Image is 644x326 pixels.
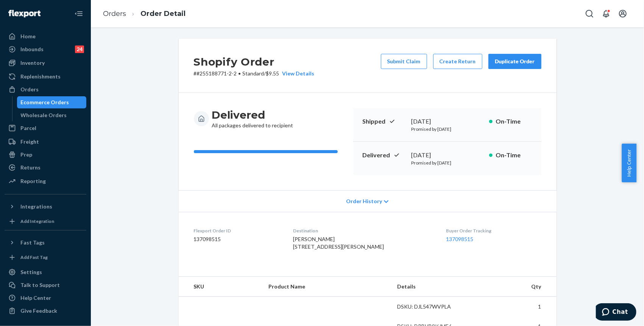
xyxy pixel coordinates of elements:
[5,136,86,148] a: Freight
[5,216,86,227] a: Add Integration
[5,122,86,134] a: Parcel
[243,70,264,77] span: Standard
[5,305,86,317] button: Give Feedback
[433,54,482,69] button: Create Return
[20,203,52,210] div: Integrations
[446,236,473,242] a: 137098515
[239,70,241,77] span: •
[412,151,483,160] div: [DATE]
[293,236,384,250] span: [PERSON_NAME] [STREET_ADDRESS][PERSON_NAME]
[75,45,84,53] div: 24
[20,307,57,315] div: Give Feedback
[20,239,45,246] div: Fast Tags
[20,73,61,80] div: Replenishments
[5,161,86,174] a: Returns
[8,10,41,17] img: Flexport logo
[596,303,636,322] iframe: Opens a widget where you can chat to one of our agents
[5,175,86,187] a: Reporting
[20,294,51,302] div: Help Center
[5,292,86,304] a: Help Center
[20,86,39,93] div: Orders
[412,126,483,132] p: Promised by [DATE]
[212,108,293,122] h3: Delivered
[279,70,315,77] button: View Details
[194,227,281,234] dt: Flexport Order ID
[346,197,382,205] span: Order History
[194,54,315,70] h2: Shopify Order
[97,3,192,25] ol: breadcrumbs
[212,108,293,129] div: All packages delivered to recipient
[446,227,541,234] dt: Buyer Order Tracking
[20,124,36,132] div: Parcel
[599,6,614,21] button: Open notifications
[20,45,44,53] div: Inbounds
[179,277,263,297] th: SKU
[5,279,86,291] button: Talk to Support
[194,70,315,77] p: # #255188771-2-2 / $9.55
[362,117,405,126] p: Shipped
[5,71,86,83] a: Replenishments
[622,144,636,182] button: Help Center
[5,266,86,278] a: Settings
[496,151,532,160] p: On-Time
[5,83,86,96] a: Orders
[5,201,86,213] button: Integrations
[5,43,86,55] a: Inbounds24
[391,277,475,297] th: Details
[488,54,541,69] button: Duplicate Order
[398,303,469,310] div: DSKU: DJL547WVPLA
[412,160,483,166] p: Promised by [DATE]
[262,277,391,297] th: Product Name
[17,96,87,108] a: Ecommerce Orders
[71,6,86,21] button: Close Navigation
[5,57,86,69] a: Inventory
[17,109,87,121] a: Wholesale Orders
[582,6,597,21] button: Open Search Box
[474,277,556,297] th: Qty
[381,54,427,69] button: Submit Claim
[21,99,69,106] div: Ecommerce Orders
[20,177,46,185] div: Reporting
[496,117,532,126] p: On-Time
[140,9,186,18] a: Order Detail
[103,9,126,18] a: Orders
[20,33,36,40] div: Home
[362,151,405,160] p: Delivered
[5,237,86,249] button: Fast Tags
[5,149,86,161] a: Prep
[20,268,42,276] div: Settings
[293,227,434,234] dt: Destination
[20,138,39,146] div: Freight
[412,117,483,126] div: [DATE]
[5,252,86,263] a: Add Fast Tag
[20,59,45,67] div: Inventory
[5,30,86,42] a: Home
[615,6,630,21] button: Open account menu
[474,297,556,317] td: 1
[20,254,48,260] div: Add Fast Tag
[20,218,54,224] div: Add Integration
[20,151,32,158] div: Prep
[194,235,281,243] dd: 137098515
[495,58,535,65] div: Duplicate Order
[20,164,41,171] div: Returns
[20,281,60,289] div: Talk to Support
[21,111,67,119] div: Wholesale Orders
